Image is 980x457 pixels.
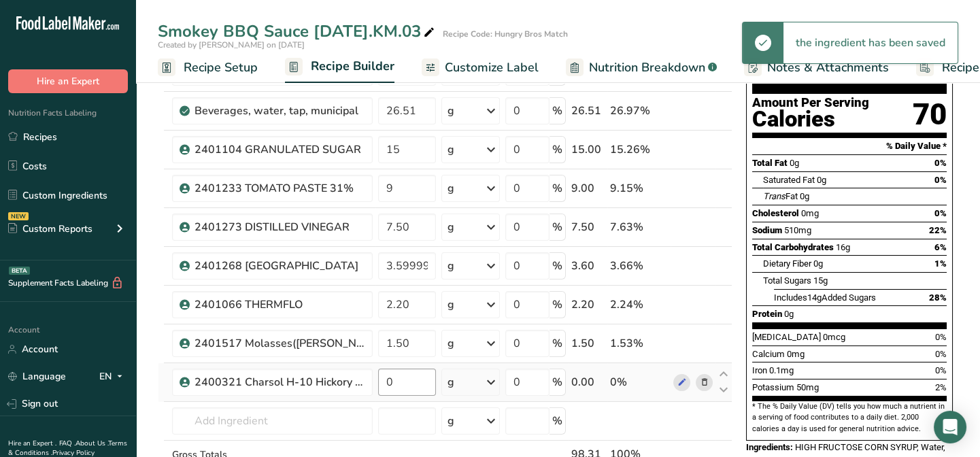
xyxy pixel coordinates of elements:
span: 2% [935,382,947,392]
span: 0g [813,258,823,269]
div: g [447,141,454,158]
div: 2401066 THERMFLO [195,297,365,313]
div: Beverages, water, tap, municipal [195,103,365,119]
div: 2401104 GRANULATED SUGAR [195,141,365,158]
div: g [447,335,454,352]
span: Recipe Builder [311,57,394,75]
a: Hire an Expert . [8,439,56,448]
span: 0% [934,175,947,185]
span: 0% [935,349,947,359]
span: Ingredients: [746,442,793,452]
span: Customize Label [445,58,539,77]
div: 2401517 Molasses([PERSON_NAME]-Sweetener Supply) [195,335,365,352]
div: 2400321 Charsol H-10 Hickory Smoke Flavor [PERSON_NAME] 20628551 [195,374,365,390]
span: Cholesterol [752,208,799,218]
div: g [447,297,454,313]
span: 0% [935,365,947,375]
span: 1% [934,258,947,269]
div: Smokey BBQ Sauce [DATE].KM.03 [158,19,437,44]
span: 0% [934,208,947,218]
span: 0% [934,158,947,168]
div: 26.97% [610,103,668,119]
span: 16g [836,242,850,252]
span: Calcium [752,349,785,359]
span: Created by [PERSON_NAME] on [DATE] [158,39,305,50]
a: Recipe Setup [158,52,258,83]
div: 15.00 [571,141,605,158]
div: Custom Reports [8,222,92,236]
div: Recipe Code: Hungry Bros Match [443,28,568,40]
span: Notes & Attachments [767,58,889,77]
span: [MEDICAL_DATA] [752,332,821,342]
span: Sodium [752,225,782,235]
div: 7.63% [610,219,668,235]
span: 0mcg [823,332,845,342]
div: 9.15% [610,180,668,197]
span: Total Sugars [763,275,811,286]
div: 2.24% [610,297,668,313]
span: 0g [784,309,794,319]
div: g [447,219,454,235]
span: 50mg [796,382,819,392]
span: Potassium [752,382,794,392]
a: About Us . [75,439,108,448]
div: Calories [752,109,869,129]
span: 0mg [801,208,819,218]
div: Amount Per Serving [752,97,869,109]
span: 0% [935,332,947,342]
input: Add Ingredient [172,407,373,435]
div: g [447,258,454,274]
div: 3.60 [571,258,605,274]
div: 2.20 [571,297,605,313]
a: Nutrition Breakdown [566,52,717,83]
div: 0.00 [571,374,605,390]
div: 2401233 TOMATO PASTE 31% [195,180,365,197]
span: 15g [813,275,828,286]
span: 28% [929,292,947,303]
span: Total Fat [752,158,788,168]
span: 6% [934,242,947,252]
section: * The % Daily Value (DV) tells you how much a nutrient in a serving of food contributes to a dail... [752,401,947,435]
span: Recipe Setup [184,58,258,77]
div: 9.00 [571,180,605,197]
div: g [447,374,454,390]
span: 0mg [787,349,805,359]
span: 0g [800,191,809,201]
span: Saturated Fat [763,175,815,185]
span: Dietary Fiber [763,258,811,269]
span: 0g [790,158,799,168]
span: 14g [807,292,822,303]
div: 1.50 [571,335,605,352]
a: Language [8,365,66,388]
div: 3.66% [610,258,668,274]
span: Protein [752,309,782,319]
div: 2401273 DISTILLED VINEGAR [195,219,365,235]
div: g [447,413,454,429]
span: 0.1mg [769,365,794,375]
div: 7.50 [571,219,605,235]
i: Trans [763,191,785,201]
span: 22% [929,225,947,235]
span: 0g [817,175,826,185]
a: FAQ . [59,439,75,448]
span: Total Carbohydrates [752,242,834,252]
div: 70 [913,97,947,133]
div: NEW [8,212,29,220]
div: 15.26% [610,141,668,158]
a: Notes & Attachments [744,52,889,83]
span: Fat [763,191,798,201]
span: Nutrition Breakdown [589,58,705,77]
div: Open Intercom Messenger [934,411,966,443]
div: 1.53% [610,335,668,352]
a: Recipe Builder [285,51,394,84]
div: g [447,180,454,197]
div: 0% [610,374,668,390]
div: EN [99,369,128,385]
span: Includes Added Sugars [774,292,876,303]
section: % Daily Value * [752,138,947,154]
div: 26.51 [571,103,605,119]
span: Iron [752,365,767,375]
div: 2401268 [GEOGRAPHIC_DATA] [195,258,365,274]
div: g [447,103,454,119]
span: 510mg [784,225,811,235]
